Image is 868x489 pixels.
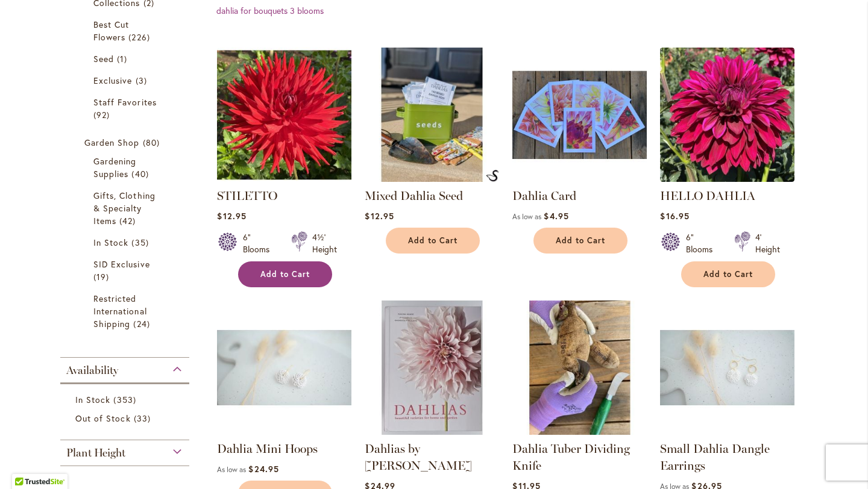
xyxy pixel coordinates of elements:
[217,188,277,203] a: STILETTO
[93,258,159,283] a: SID Exclusive
[243,231,277,255] div: 6" Blooms
[260,269,310,279] span: Add to Cart
[217,441,318,456] a: Dahlia Mini Hoops
[119,214,139,227] span: 42
[93,18,159,43] a: Best Cut Flowers
[686,231,720,255] div: 6" Blooms
[117,52,130,65] span: 1
[93,189,159,227] a: Gifts, Clothing &amp; Specialty Items
[512,301,647,435] img: Dahlia Tuber Dividing Knife
[660,441,770,473] a: Small Dahlia Dangle Earrings
[84,136,168,149] a: Garden Shop
[512,188,576,203] a: Dahlia Card
[408,235,458,246] span: Add to Cart
[113,393,139,406] span: 353
[703,269,753,279] span: Add to Cart
[84,137,140,148] span: Garden Shop
[93,52,159,65] a: Seed
[93,155,136,179] span: Gardening Supplies
[512,48,647,182] img: Group shot of Dahlia Cards
[217,426,351,437] a: Dahlia Mini Hoops
[93,292,159,330] a: Restricted International Shipping
[365,210,394,222] span: $12.95
[386,228,480,254] button: Add to Cart
[93,74,159,87] a: Exclusive
[365,301,499,435] img: Dahlias by Naomi Slade - FRONT
[217,48,351,182] img: STILETTO
[93,237,128,248] span: In Stock
[131,236,151,249] span: 35
[660,426,794,437] a: Small Dahlia Dangle Earrings
[217,173,351,184] a: STILETTO
[660,48,794,182] img: Hello Dahlia
[93,258,150,270] span: SID Exclusive
[134,412,154,425] span: 33
[93,155,159,180] a: Gardening Supplies
[512,212,541,221] span: As low as
[93,75,132,86] span: Exclusive
[93,190,156,226] span: Gifts, Clothing & Specialty Items
[93,19,129,43] span: Best Cut Flowers
[131,167,151,180] span: 40
[136,74,150,87] span: 3
[93,236,159,249] a: In Stock
[75,393,177,406] a: In Stock 353
[66,364,118,377] span: Availability
[556,235,605,246] span: Add to Cart
[133,317,153,330] span: 24
[533,228,627,254] button: Add to Cart
[365,441,472,473] a: Dahlias by [PERSON_NAME]
[93,270,112,283] span: 19
[75,412,177,425] a: Out of Stock 33
[217,301,351,435] img: Dahlia Mini Hoops
[93,53,114,64] span: Seed
[93,96,159,121] a: Staff Favorites
[248,463,278,475] span: $24.95
[365,426,499,437] a: Dahlias by Naomi Slade - FRONT
[75,413,131,424] span: Out of Stock
[9,446,43,480] iframe: Launch Accessibility Center
[544,210,568,222] span: $4.95
[217,210,246,222] span: $12.95
[512,426,647,437] a: Dahlia Tuber Dividing Knife
[128,31,153,43] span: 226
[93,108,113,121] span: 92
[660,173,794,184] a: Hello Dahlia
[755,231,780,255] div: 4' Height
[217,465,246,474] span: As low as
[660,188,755,203] a: HELLO DAHLIA
[238,261,332,287] button: Add to Cart
[66,446,125,459] span: Plant Height
[512,441,630,473] a: Dahlia Tuber Dividing Knife
[312,231,337,255] div: 4½' Height
[486,170,499,182] img: Mixed Dahlia Seed
[660,210,689,222] span: $16.95
[75,394,110,405] span: In Stock
[365,188,463,203] a: Mixed Dahlia Seed
[365,48,499,182] img: Mixed Dahlia Seed
[143,136,163,149] span: 80
[660,301,794,435] img: Small Dahlia Dangle Earrings
[512,173,647,184] a: Group shot of Dahlia Cards
[93,96,157,108] span: Staff Favorites
[93,293,147,329] span: Restricted International Shipping
[365,173,499,184] a: Mixed Dahlia Seed Mixed Dahlia Seed
[681,261,775,287] button: Add to Cart
[216,5,324,16] a: dahlia for bouquets 3 blooms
